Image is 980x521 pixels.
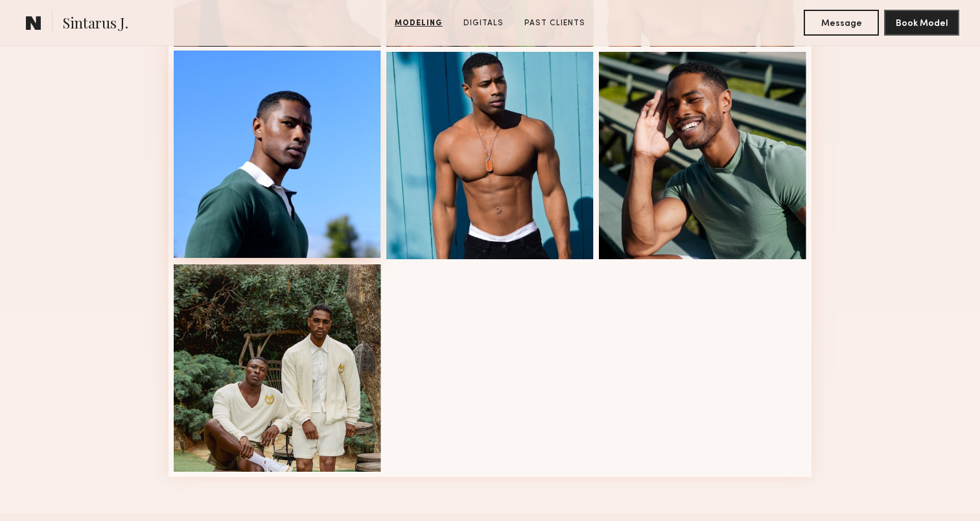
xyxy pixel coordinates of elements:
[390,17,448,29] a: Modeling
[458,17,509,29] a: Digitals
[63,13,128,36] span: Sintarus J.
[884,10,959,36] button: Book Model
[804,10,879,36] button: Message
[519,17,590,29] a: Past Clients
[884,17,959,28] a: Book Model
